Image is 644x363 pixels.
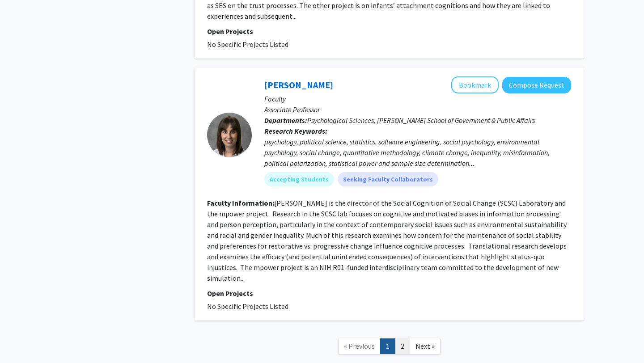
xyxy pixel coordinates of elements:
button: Add Erin Hennes to Bookmarks [451,76,499,93]
a: 1 [380,338,395,354]
p: Open Projects [207,288,571,299]
a: Next [410,338,441,354]
iframe: Chat [7,323,38,356]
b: Research Keywords: [264,127,327,135]
div: psychology, political science, statistics, software engineering, social psychology, environmental... [264,136,571,169]
a: Previous Page [338,338,381,354]
a: [PERSON_NAME] [264,79,333,90]
button: Compose Request to Erin Hennes [502,77,571,93]
p: Associate Professor [264,104,571,115]
span: No Specific Projects Listed [207,302,288,311]
span: No Specific Projects Listed [207,40,288,49]
p: Faculty [264,93,571,104]
span: Psychological Sciences, [PERSON_NAME] School of Government & Public Affairs [307,116,535,125]
mat-chip: Seeking Faculty Collaborators [338,172,438,186]
mat-chip: Accepting Students [264,172,334,186]
span: Next » [415,342,435,350]
span: « Previous [344,342,375,350]
fg-read-more: [PERSON_NAME] is the director of the Social Cognition of Social Change (SCSC) Laboratory and the ... [207,198,567,283]
a: 2 [395,338,410,354]
p: Open Projects [207,26,571,37]
b: Departments: [264,116,307,125]
b: Faculty Information: [207,198,274,207]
